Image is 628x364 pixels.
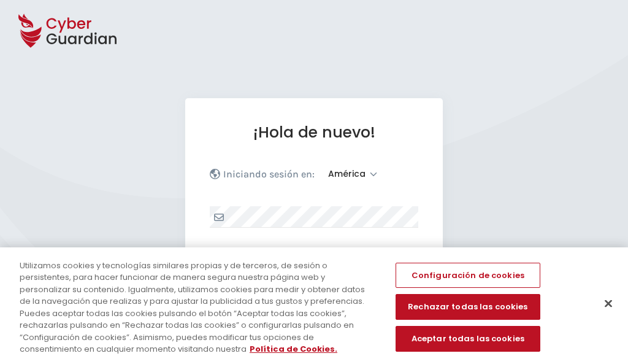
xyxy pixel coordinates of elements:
[250,344,337,355] a: Más información sobre su privacidad, se abre en una nueva pestaña
[595,290,622,317] button: Cerrar
[396,295,540,320] button: Rechazar todas las cookies
[20,260,377,355] div: Utilizamos cookies y tecnologías similares propias y de terceros, de sesión o persistentes, para ...
[223,168,315,180] p: Iniciando sesión en:
[396,263,540,288] button: Configuración de cookies, Abre el cuadro de diálogo del centro de preferencias.
[396,326,540,352] button: Aceptar todas las cookies
[210,123,418,142] h1: ¡Hola de nuevo!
